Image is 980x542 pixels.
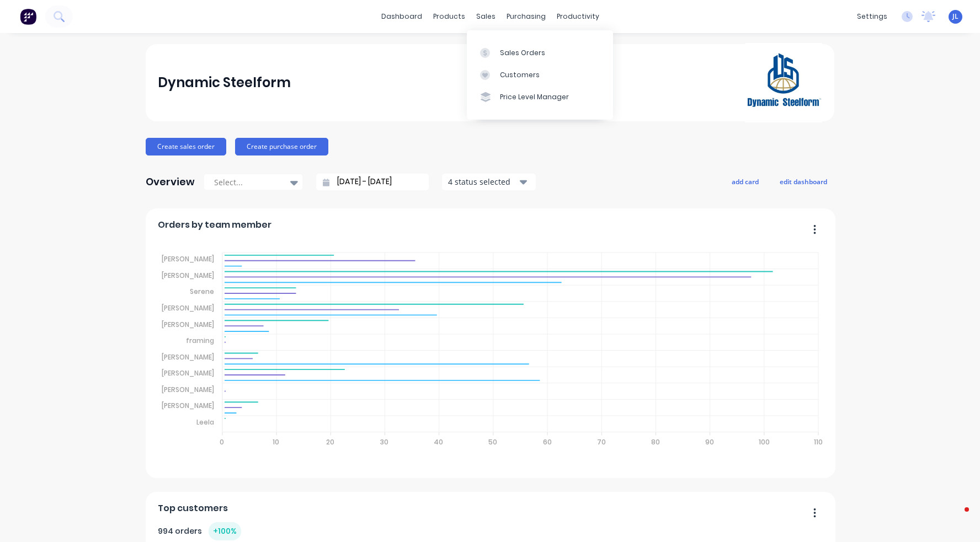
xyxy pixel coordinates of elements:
[189,287,214,296] tspan: Serene
[158,522,241,540] div: 994 orders
[500,92,569,102] div: Price Level Manager
[488,437,497,446] tspan: 50
[146,138,226,155] button: Create sales order
[434,437,443,446] tspan: 40
[467,64,613,86] a: Customers
[814,437,823,446] tspan: 110
[542,437,551,446] tspan: 60
[235,138,328,155] button: Create purchase order
[209,522,241,540] div: + 100 %
[273,437,279,446] tspan: 10
[161,368,214,378] tspan: [PERSON_NAME]
[146,171,195,193] div: Overview
[185,336,214,345] tspan: framing
[158,218,271,232] span: Orders by team member
[500,48,545,58] div: Sales Orders
[219,437,223,446] tspan: 0
[745,43,822,122] img: Dynamic Steelform
[161,385,214,394] tspan: [PERSON_NAME]
[158,502,228,515] span: Top customers
[161,352,214,362] tspan: [PERSON_NAME]
[428,8,471,25] div: products
[705,437,714,446] tspan: 90
[725,174,766,189] button: add card
[161,303,214,313] tspan: [PERSON_NAME]
[376,8,428,25] a: dashboard
[651,437,660,446] tspan: 80
[448,176,518,187] div: 4 status selected
[471,8,501,25] div: sales
[501,8,551,25] div: purchasing
[500,70,540,80] div: Customers
[380,437,388,446] tspan: 30
[851,8,893,25] div: settings
[20,8,36,25] img: Factory
[161,271,214,280] tspan: [PERSON_NAME]
[161,319,214,329] tspan: [PERSON_NAME]
[942,505,969,531] iframe: Intercom live chat
[196,417,214,427] tspan: Leela
[161,401,214,410] tspan: [PERSON_NAME]
[326,437,334,446] tspan: 20
[442,174,536,190] button: 4 status selected
[773,174,834,189] button: edit dashboard
[952,12,958,22] span: JL
[551,8,605,25] div: productivity
[161,254,214,264] tspan: [PERSON_NAME]
[158,72,291,94] div: Dynamic Steelform
[758,437,769,446] tspan: 100
[467,41,613,63] a: Sales Orders
[596,437,605,446] tspan: 70
[467,86,613,108] a: Price Level Manager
